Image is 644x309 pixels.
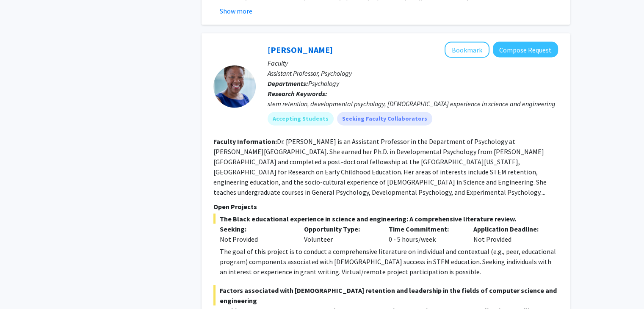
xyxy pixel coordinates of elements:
p: Open Projects [213,201,558,211]
p: Opportunity Type: [304,223,376,234]
div: Not Provided [467,223,552,244]
div: stem retention, developmental psychology, [DEMOGRAPHIC_DATA] experience in science and engineering [268,98,558,108]
mat-chip: Accepting Students [268,112,334,125]
p: Time Commitment: [389,223,461,234]
div: Not Provided [220,234,292,244]
mat-chip: Seeking Faculty Collaborators [337,112,432,125]
div: 0 - 5 hours/week [382,223,467,244]
fg-read-more: Dr. [PERSON_NAME] is an Assistant Professor in the Department of Psychology at [PERSON_NAME][GEOG... [213,137,547,196]
p: Seeking: [220,223,292,234]
b: Departments: [268,79,308,87]
iframe: Chat [6,271,36,303]
div: Volunteer [298,223,382,244]
span: Factors associated with [DEMOGRAPHIC_DATA] retention and leadership in the fields of computer sci... [213,285,558,305]
b: Research Keywords: [268,89,327,97]
button: Compose Request to Karen Watkins-Lewis [493,41,558,57]
button: Show more [220,6,252,16]
p: Faculty [268,58,558,68]
span: The Black educational experience in science and engineering: A comprehensive literature review. [213,213,558,223]
p: Application Deadline: [473,223,545,234]
b: Faculty Information: [213,137,277,145]
button: Add Karen Watkins-Lewis to Bookmarks [445,41,489,58]
span: Psychology [308,79,339,87]
p: Assistant Professor, Psychology [268,68,558,78]
p: The goal of this project is to conduct a comprehensive literature on individual and contextual (e... [220,246,558,276]
a: [PERSON_NAME] [268,44,333,55]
